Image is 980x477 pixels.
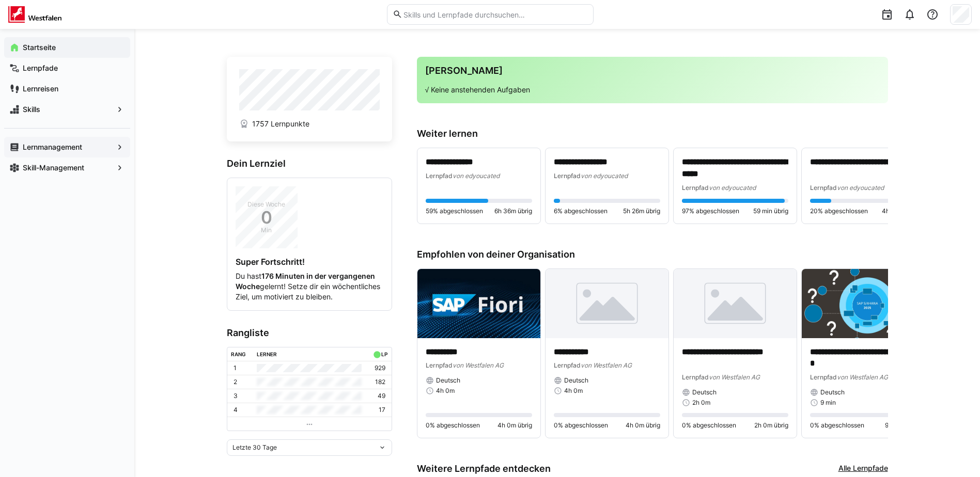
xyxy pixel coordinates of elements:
[426,172,453,180] span: Lernpfad
[402,10,587,19] input: Skills und Lernpfade durchsuchen…
[234,392,238,400] p: 3
[885,421,916,430] span: 9 min übrig
[236,257,383,267] h4: Super Fortschritt!
[234,406,238,414] p: 4
[436,387,455,395] span: 4h 0m
[820,399,836,407] span: 9 min
[375,364,385,372] p: 929
[682,421,736,430] span: 0% abgeschlossen
[417,249,888,260] h3: Empfohlen von deiner Organisation
[453,172,500,180] span: von edyoucated
[426,207,483,215] span: 59% abgeschlossen
[546,269,668,338] img: image
[837,373,888,381] span: von Westfalen AG
[564,376,588,385] span: Deutsch
[709,184,756,192] span: von edyoucated
[257,351,277,357] div: Lerner
[554,361,581,369] span: Lernpfad
[436,376,460,385] span: Deutsch
[227,327,392,339] h3: Rangliste
[810,184,837,192] span: Lernpfad
[234,378,237,386] p: 2
[554,207,608,215] span: 6% abgeschlossen
[494,207,532,215] span: 6h 36m übrig
[417,463,551,474] h3: Weitere Lernpfade entdecken
[554,172,581,180] span: Lernpfad
[674,269,797,338] img: image
[802,269,925,338] img: image
[623,207,660,215] span: 5h 26m übrig
[426,421,480,430] span: 0% abgeschlossen
[682,184,709,192] span: Lernpfad
[581,172,628,180] span: von edyoucated
[810,207,868,215] span: 20% abgeschlossen
[564,387,583,395] span: 4h 0m
[682,207,739,215] span: 97% abgeschlossen
[754,421,788,430] span: 2h 0m übrig
[381,351,387,357] div: LP
[231,351,246,357] div: Rang
[682,373,709,381] span: Lernpfad
[236,272,375,291] strong: 176 Minuten in der vergangenen Woche
[227,158,392,169] h3: Dein Lernziel
[838,463,888,474] a: Alle Lernpfade
[426,361,453,369] span: Lernpfad
[453,361,504,369] span: von Westfalen AG
[236,271,383,302] p: Du hast gelernt! Setze dir ein wöchentliches Ziel, um motiviert zu bleiben.
[232,443,277,452] span: Letzte 30 Tage
[753,207,788,215] span: 59 min übrig
[820,388,845,396] span: Deutsch
[837,184,884,192] span: von edyoucated
[882,207,916,215] span: 4h 0m übrig
[375,378,385,386] p: 182
[425,65,880,76] h3: [PERSON_NAME]
[626,421,660,430] span: 4h 0m übrig
[425,85,880,95] p: √ Keine anstehenden Aufgaben
[692,399,710,407] span: 2h 0m
[252,119,309,129] span: 1757 Lernpunkte
[378,392,385,400] p: 49
[379,406,385,414] p: 17
[810,373,837,381] span: Lernpfad
[709,373,760,381] span: von Westfalen AG
[581,361,632,369] span: von Westfalen AG
[554,421,608,430] span: 0% abgeschlossen
[417,269,540,338] img: image
[692,388,717,396] span: Deutsch
[810,421,864,430] span: 0% abgeschlossen
[497,421,532,430] span: 4h 0m übrig
[234,364,237,372] p: 1
[417,128,888,139] h3: Weiter lernen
